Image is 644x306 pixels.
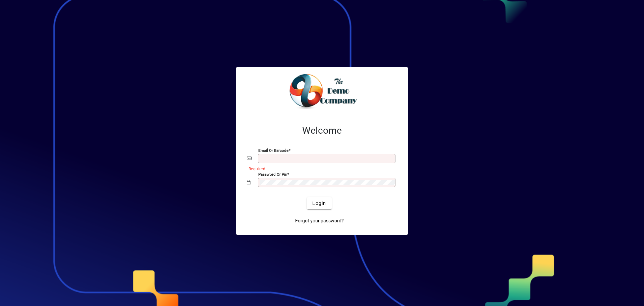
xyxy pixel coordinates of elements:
mat-label: Email or Barcode [258,148,288,153]
span: Forgot your password? [295,217,344,224]
a: Forgot your password? [292,215,346,227]
h2: Welcome [247,125,397,136]
mat-label: Password or Pin [258,172,287,177]
mat-error: Required [249,165,392,172]
span: Login [312,200,326,207]
button: Login [307,197,331,209]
